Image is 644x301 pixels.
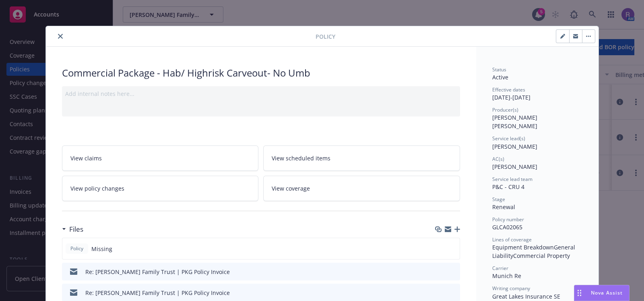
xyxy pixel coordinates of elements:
h3: Files [69,224,83,235]
span: Service lead(s) [492,135,525,142]
span: View claims [70,154,102,162]
button: download file [437,268,443,276]
div: Re: [PERSON_NAME] Family Trust | PKG Policy Invoice [85,289,230,297]
span: General Liability [492,243,577,259]
span: AC(s) [492,156,504,162]
div: Re: [PERSON_NAME] Family Trust | PKG Policy Invoice [85,268,230,276]
button: close [56,31,65,41]
div: [DATE] - [DATE] [492,86,582,102]
div: Files [62,224,83,235]
span: Service lead team [492,176,533,183]
span: Status [492,66,506,73]
span: Policy [316,32,335,41]
span: Stage [492,196,505,203]
span: View scheduled items [272,154,330,162]
span: Renewal [492,203,515,211]
button: Nova Assist [574,285,630,301]
span: Great Lakes Insurance SE [492,293,560,300]
span: Nova Assist [591,289,623,296]
button: download file [437,289,443,297]
span: Carrier [492,265,508,272]
span: [PERSON_NAME] [PERSON_NAME] [492,114,539,130]
button: preview file [450,289,457,297]
div: Add internal notes here... [65,89,457,98]
span: Policy [69,245,85,252]
a: View policy changes [62,176,259,201]
span: Lines of coverage [492,236,532,243]
span: [PERSON_NAME] [492,163,537,170]
div: Drag to move [574,285,584,301]
span: View policy changes [70,184,124,193]
span: Effective dates [492,86,525,93]
button: preview file [450,268,457,276]
a: View scheduled items [263,145,460,171]
div: Commercial Package - Hab/ Highrisk Carveout- No Umb [62,66,460,80]
span: View coverage [272,184,310,193]
span: Policy number [492,216,524,223]
span: GLCA02065 [492,223,522,231]
a: View claims [62,145,259,171]
span: Missing [91,245,112,253]
span: Equipment Breakdown [492,243,554,251]
span: P&C - CRU 4 [492,183,524,191]
span: Active [492,73,508,81]
span: Producer(s) [492,106,518,113]
span: Commercial Property [513,252,570,259]
span: Munich Re [492,272,521,280]
a: View coverage [263,176,460,201]
span: [PERSON_NAME] [492,143,537,150]
span: Writing company [492,285,530,292]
